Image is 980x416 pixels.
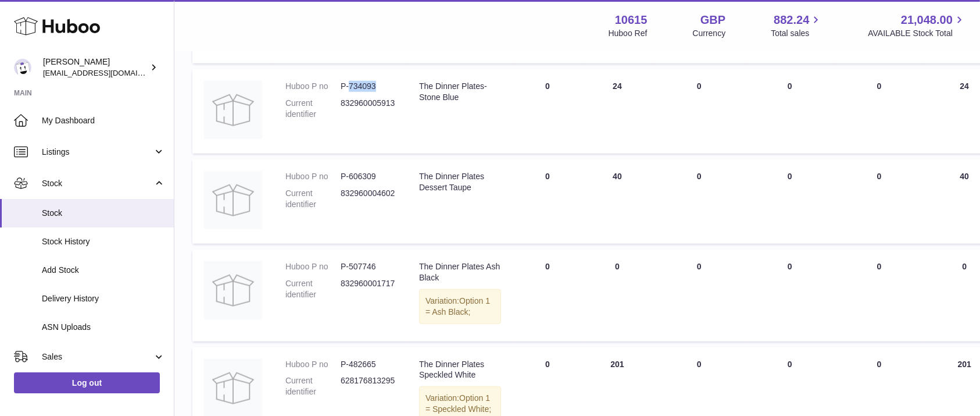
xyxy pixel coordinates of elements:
[609,28,648,39] div: Huboo Ref
[14,372,160,393] a: Log out
[615,12,648,28] strong: 10615
[419,81,501,103] div: The Dinner Plates- Stone Blue
[341,261,396,272] dd: P-507746
[341,171,396,182] dd: P-606309
[901,12,953,28] span: 21,048.00
[652,159,746,244] td: 0
[774,12,809,28] span: 882.24
[877,360,882,369] span: 0
[746,250,834,342] td: 0
[693,28,726,39] div: Currency
[285,81,341,92] dt: Huboo P no
[341,188,396,210] dd: 832960004602
[419,289,501,324] div: Variation:
[285,98,341,120] dt: Current identifier
[425,296,490,317] span: Option 1 = Ash Black;
[42,265,165,276] span: Add Stock
[582,250,652,342] td: 0
[341,81,396,92] dd: P-734093
[204,261,262,319] img: product image
[42,147,153,158] span: Listings
[341,359,396,370] dd: P-482665
[285,359,341,370] dt: Huboo P no
[652,250,746,342] td: 0
[419,359,501,381] div: The Dinner Plates Speckled White
[42,208,165,219] span: Stock
[42,293,165,304] span: Delivery History
[14,59,31,76] img: internalAdmin-10615@internal.huboo.com
[341,98,396,120] dd: 832960005913
[341,375,396,397] dd: 628176813295
[868,28,966,39] span: AVAILABLE Stock Total
[42,322,165,333] span: ASN Uploads
[652,69,746,154] td: 0
[43,68,171,77] span: [EMAIL_ADDRESS][DOMAIN_NAME]
[285,261,341,272] dt: Huboo P no
[341,278,396,300] dd: 832960001717
[877,172,882,181] span: 0
[204,171,262,229] img: product image
[513,69,582,154] td: 0
[582,159,652,244] td: 40
[877,262,882,271] span: 0
[285,188,341,210] dt: Current identifier
[746,69,834,154] td: 0
[771,12,822,39] a: 882.24 Total sales
[877,81,882,91] span: 0
[42,178,153,189] span: Stock
[43,56,148,79] div: [PERSON_NAME]
[868,12,966,39] a: 21,048.00 AVAILABLE Stock Total
[419,261,501,283] div: The Dinner Plates Ash Black
[285,278,341,300] dt: Current identifier
[746,159,834,244] td: 0
[582,69,652,154] td: 24
[700,12,725,28] strong: GBP
[513,159,582,244] td: 0
[513,250,582,342] td: 0
[42,236,165,247] span: Stock History
[42,115,165,126] span: My Dashboard
[204,81,262,139] img: product image
[285,375,341,397] dt: Current identifier
[771,28,822,39] span: Total sales
[419,171,501,193] div: The Dinner Plates Dessert Taupe
[42,351,153,362] span: Sales
[285,171,341,182] dt: Huboo P no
